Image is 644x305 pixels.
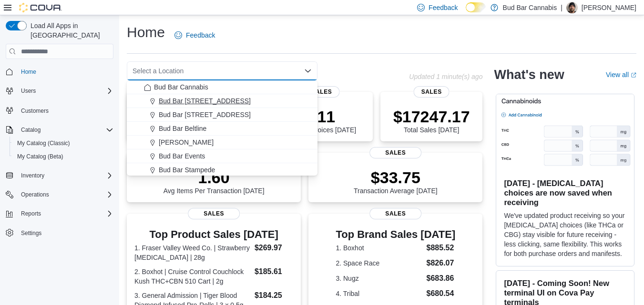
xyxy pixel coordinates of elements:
p: 1.60 [164,168,265,187]
button: Users [2,84,117,98]
span: Catalog [21,126,41,134]
button: Catalog [2,123,117,137]
dt: 2. Space Race [336,258,422,268]
span: [PERSON_NAME] [159,138,214,147]
button: Reports [17,208,45,219]
span: Feedback [186,30,215,40]
span: Bud Bar Events [159,151,205,161]
button: Settings [2,226,117,240]
h3: Top Brand Sales [DATE] [336,229,455,240]
span: Inventory [17,170,113,181]
dd: $680.54 [427,288,456,299]
span: Reports [17,208,113,219]
span: Bud Bar [STREET_ADDRESS] [159,110,251,119]
dt: 1. Fraser Valley Weed Co. | Strawberry [MEDICAL_DATA] | 28g [134,243,251,262]
p: $17247.17 [393,107,470,126]
dd: $826.07 [427,257,456,269]
h3: Top Product Sales [DATE] [134,229,293,240]
div: Total Sales [DATE] [393,107,470,134]
span: Operations [17,189,113,200]
button: Catalog [17,124,44,136]
span: Sales [304,86,339,98]
button: Bud Bar Cannabis [127,80,317,94]
button: Bud Bar Beltline [127,122,317,136]
nav: Complex example [6,61,113,265]
a: Home [17,66,40,78]
span: Home [17,66,113,78]
button: Bud Bar Stampede [127,163,317,177]
a: My Catalog (Classic) [13,138,74,149]
p: 511 [287,107,356,126]
svg: External link [631,72,636,78]
span: Home [21,68,36,76]
button: Users [17,85,40,97]
button: Bud Bar [STREET_ADDRESS] [127,108,317,122]
button: [PERSON_NAME] [127,136,317,149]
dd: $269.97 [255,242,293,254]
span: Operations [21,191,49,198]
input: Dark Mode [466,2,486,12]
span: Settings [21,229,41,237]
div: Choose from the following options [127,80,317,177]
button: Operations [2,188,117,201]
dd: $184.25 [255,290,293,301]
span: Catalog [17,124,113,136]
div: Avg Items Per Transaction [DATE] [164,168,265,195]
button: Home [2,65,117,79]
h1: Home [127,23,165,42]
span: My Catalog (Beta) [17,153,63,160]
button: My Catalog (Classic) [10,137,117,150]
span: Sales [369,147,422,158]
span: Users [17,85,113,97]
div: Transaction Average [DATE] [354,168,438,195]
p: [PERSON_NAME] [582,2,636,13]
dt: 1. Boxhot [336,243,422,253]
p: $33.75 [354,168,438,187]
button: Close list of options [304,67,312,75]
button: Reports [2,207,117,220]
span: Bud Bar Cannabis [154,82,208,92]
button: Inventory [17,170,48,181]
h2: What's new [494,67,564,82]
span: My Catalog (Classic) [17,139,70,147]
dd: $885.52 [427,242,456,254]
div: Ricky S [566,2,578,13]
h3: [DATE] - [MEDICAL_DATA] choices are now saved when receiving [504,178,626,207]
dt: 4. Tribal [336,289,422,298]
dd: $683.86 [427,273,456,284]
button: Bud Bar [STREET_ADDRESS] [127,94,317,108]
a: Customers [17,105,52,117]
button: My Catalog (Beta) [10,150,117,163]
span: Dark Mode [466,12,466,13]
p: Updated 1 minute(s) ago [409,73,482,80]
img: Cova [19,3,62,12]
div: Total # Invoices [DATE] [287,107,356,134]
span: Sales [188,208,240,219]
span: Reports [21,210,41,217]
dt: 3. Nugz [336,274,422,283]
p: We've updated product receiving so your [MEDICAL_DATA] choices (like THCa or CBG) stay visible fo... [504,211,626,258]
a: View allExternal link [606,71,636,79]
span: Feedback [429,3,458,12]
a: My Catalog (Beta) [13,151,67,162]
a: Settings [17,227,45,239]
dt: 2. Boxhot | Cruise Control Couchlock Kush THC+CBN 510 Cart | 2g [134,267,251,286]
span: Bud Bar Beltline [159,124,206,133]
span: Bud Bar [STREET_ADDRESS] [159,96,251,106]
span: Customers [17,104,113,116]
span: Customers [21,107,49,115]
button: Customers [2,103,117,117]
span: Inventory [21,172,44,179]
span: Sales [369,208,422,219]
button: Operations [17,189,53,200]
button: Bud Bar Events [127,149,317,163]
span: My Catalog (Classic) [13,138,113,149]
button: Inventory [2,169,117,182]
span: Settings [17,227,113,239]
p: | [561,2,562,13]
p: Bud Bar Cannabis [503,2,557,13]
dd: $185.61 [255,266,293,277]
span: Sales [414,86,450,98]
span: Users [21,87,36,95]
span: My Catalog (Beta) [13,151,113,162]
